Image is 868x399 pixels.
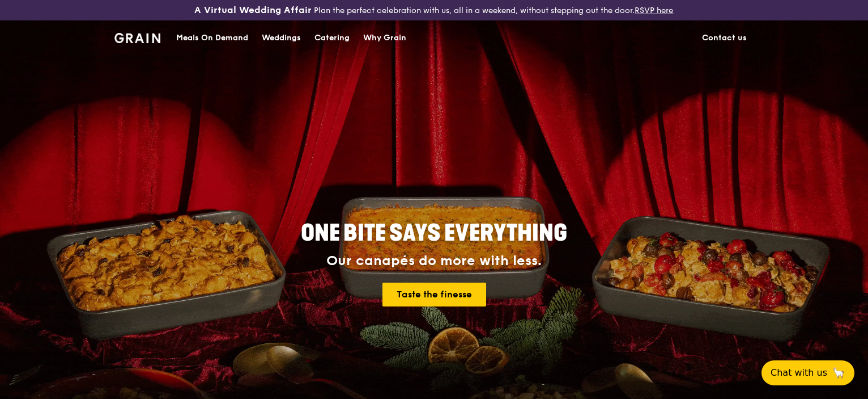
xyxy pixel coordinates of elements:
[761,360,854,385] button: Chat with us🦙
[695,21,754,55] a: Contact us
[194,5,312,16] h3: A Virtual Wedding Affair
[363,21,406,55] div: Why Grain
[308,21,356,55] a: Catering
[114,33,160,43] img: Grain
[255,21,308,55] a: Weddings
[144,5,723,16] div: Plan the perfect celebration with us, all in a weekend, without stepping out the door.
[832,366,845,380] span: 🦙
[176,21,248,55] div: Meals On Demand
[314,21,350,55] div: Catering
[382,283,486,306] a: Taste the finesse
[262,21,301,55] div: Weddings
[356,21,413,55] a: Why Grain
[635,6,673,15] a: RSVP here
[771,366,827,380] span: Chat with us
[114,20,160,54] a: GrainGrain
